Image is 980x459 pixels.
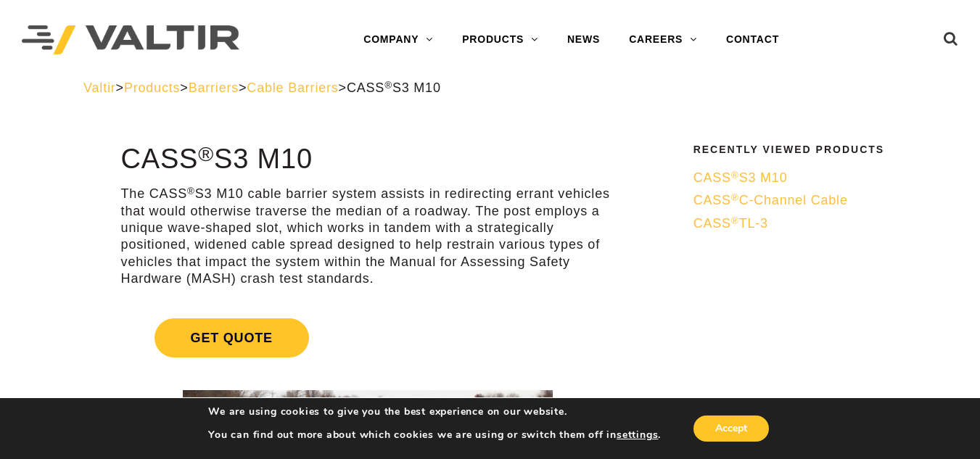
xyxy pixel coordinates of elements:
[617,429,658,442] button: settings
[731,192,739,203] sup: ®
[187,186,195,197] sup: ®
[553,25,614,54] a: NEWS
[121,144,614,175] h1: CASS S3 M10
[693,170,788,185] span: CASS S3 M10
[693,144,888,155] h2: Recently Viewed Products
[712,25,794,54] a: CONTACT
[693,170,888,186] a: CASS®S3 M10
[247,80,338,95] a: Cable Barriers
[208,429,661,442] p: You can find out more about which cookies we are using or switch them off in .
[693,216,768,231] span: CASS TL-3
[198,142,214,165] sup: ®
[693,415,769,442] button: Accept
[693,192,888,209] a: CASS®C-Channel Cable
[83,80,115,95] a: Valtir
[121,186,614,287] p: The CASS S3 M10 cable barrier system assists in redirecting errant vehicles that would otherwise ...
[384,80,392,91] sup: ®
[124,80,180,95] a: Products
[693,193,848,207] span: CASS C-Channel Cable
[121,301,614,375] a: Get Quote
[731,170,739,181] sup: ®
[83,80,897,96] div: > > > >
[347,80,441,95] span: CASS S3 M10
[693,215,888,232] a: CASS®TL-3
[22,25,239,55] img: Valtir
[349,25,448,54] a: COMPANY
[189,80,239,95] a: Barriers
[208,405,661,418] p: We are using cookies to give you the best experience on our website.
[155,318,309,357] span: Get Quote
[448,25,553,54] a: PRODUCTS
[614,25,712,54] a: CAREERS
[731,215,739,226] sup: ®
